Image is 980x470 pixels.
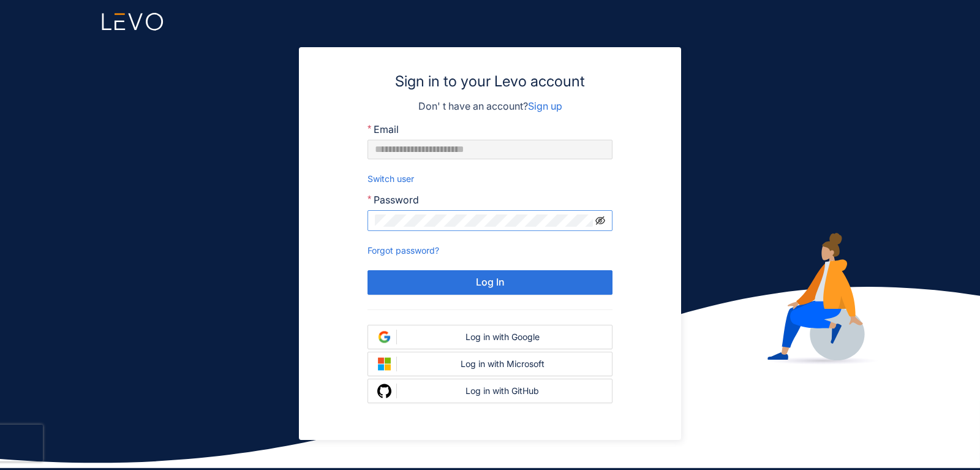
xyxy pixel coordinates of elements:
[367,245,439,256] a: Forgot password?
[323,72,657,91] h3: Sign in to your Levo account
[323,99,657,113] p: Don' t have an account?
[595,216,605,226] span: eye-invisible
[367,379,612,403] button: Log in with GitHub
[367,194,419,205] label: Password
[367,352,612,376] button: Log in with Microsoft
[367,270,612,295] button: Log In
[402,386,603,396] div: Log in with GitHub
[367,140,612,159] input: Email
[476,276,505,287] span: Log In
[528,100,562,112] a: Sign up
[367,173,414,184] a: Switch user
[367,325,612,349] button: Log in with Google
[367,124,399,135] label: Email
[375,214,593,227] input: Password
[402,359,603,369] div: Log in with Microsoft
[402,332,603,342] div: Log in with Google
